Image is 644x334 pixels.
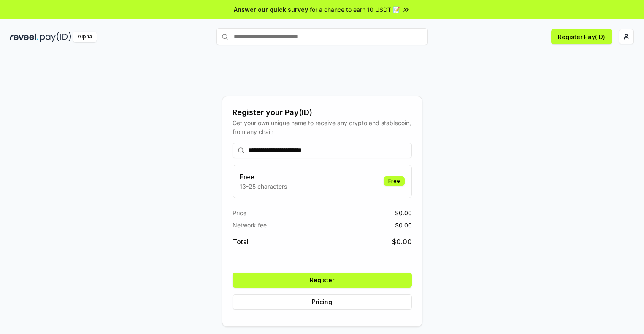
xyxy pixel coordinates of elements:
[551,29,612,44] button: Register Pay(ID)
[10,32,38,42] img: reveel_dark
[233,294,412,310] button: Pricing
[395,221,412,230] span: $ 0.00
[310,5,400,14] span: for a chance to earn 10 USDT 📝
[395,208,412,217] span: $ 0.00
[233,237,249,247] span: Total
[384,176,405,186] div: Free
[392,237,412,247] span: $ 0.00
[233,107,412,118] div: Register your Pay(ID)
[73,32,97,42] div: Alpha
[40,32,71,42] img: pay_id
[233,221,267,230] span: Network fee
[234,5,308,14] span: Answer our quick survey
[233,273,412,288] button: Register
[240,172,287,182] h3: Free
[233,118,412,136] div: Get your own unique name to receive any crypto and stablecoin, from any chain
[233,208,246,217] span: Price
[240,182,287,191] p: 13-25 characters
